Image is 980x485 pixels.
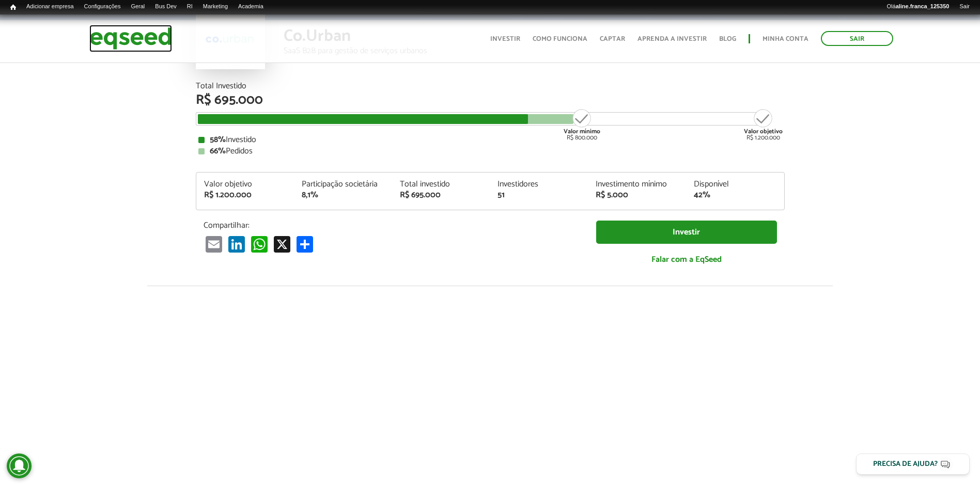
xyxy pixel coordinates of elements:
div: Pedidos [198,147,782,155]
div: Total investido [400,180,483,189]
a: Marketing [198,3,233,11]
strong: 58% [210,133,226,147]
div: Investidores [497,180,580,189]
a: Investir [490,36,520,42]
div: R$ 5.000 [596,191,678,199]
a: Investir [596,221,777,244]
div: R$ 1.200.000 [744,108,783,141]
a: Compartilhar [294,236,315,253]
a: Sair [821,31,893,46]
div: Participação societária [302,180,384,189]
a: Sair [954,3,975,11]
a: RI [182,3,198,11]
div: Investimento mínimo [596,180,678,189]
a: Captar [600,36,625,42]
div: 51 [497,191,580,199]
a: Academia [233,3,269,11]
div: R$ 695.000 [196,93,785,107]
a: Como funciona [533,36,587,42]
a: X [272,236,292,253]
a: Falar com a EqSeed [596,249,777,270]
a: Configurações [79,3,126,11]
a: Email [204,236,224,253]
a: Minha conta [763,36,808,42]
div: Investido [198,136,782,144]
div: 42% [694,191,776,199]
div: Disponível [694,180,776,189]
strong: Valor mínimo [564,127,600,136]
a: Bus Dev [150,3,182,11]
a: LinkedIn [226,236,247,253]
strong: aline.franca_125350 [896,3,950,9]
div: Valor objetivo [204,180,287,189]
a: Blog [719,36,736,42]
p: Compartilhar: [204,221,581,230]
div: R$ 695.000 [400,191,483,199]
a: Geral [126,3,150,11]
a: WhatsApp [249,236,270,253]
span: Início [10,4,16,11]
strong: 66% [210,144,226,158]
strong: Valor objetivo [744,127,783,136]
a: Início [5,3,21,12]
div: R$ 800.000 [563,108,601,141]
a: Oláaline.franca_125350 [882,3,955,11]
img: EqSeed [89,25,172,52]
a: Aprenda a investir [637,36,707,42]
div: 8,1% [302,191,384,199]
div: Total Investido [196,82,785,90]
a: Adicionar empresa [21,3,79,11]
div: R$ 1.200.000 [204,191,287,199]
